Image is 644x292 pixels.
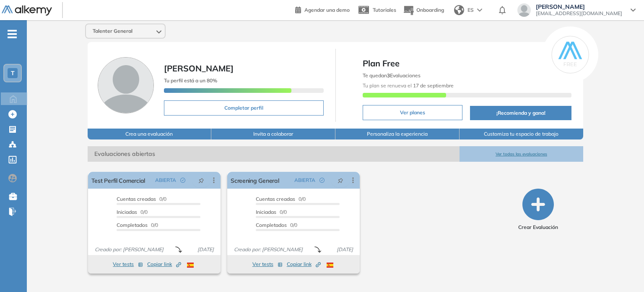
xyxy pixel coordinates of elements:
button: pushpin [192,174,210,187]
button: Ver tests [252,259,283,269]
span: [PERSON_NAME] [536,3,622,10]
button: Crea una evaluación [88,129,212,139]
span: 0/0 [256,209,287,215]
span: Cuentas creadas [256,196,295,202]
span: Plan Free [363,57,572,70]
button: Invita a colaborar [211,129,335,139]
a: Agendar una demo [295,4,350,14]
img: arrow [477,8,482,12]
button: Ver tests [113,259,143,269]
span: 0/0 [256,196,306,202]
span: 0/0 [117,209,148,215]
span: ABIERTA [155,176,176,184]
span: 0/0 [117,196,166,202]
img: ESP [327,263,333,268]
span: Copiar link [287,260,321,268]
span: 0/0 [117,222,158,228]
span: Copiar link [147,260,181,268]
span: check-circle [319,178,325,183]
span: Tu perfil está a un 80% [164,77,217,84]
span: ES [467,6,474,14]
span: Iniciadas [117,209,137,215]
img: Logo [2,5,52,16]
span: Creado por: [PERSON_NAME] [91,246,167,253]
span: [DATE] [194,246,217,253]
b: 17 de septiembre [412,82,454,89]
span: Creado por: [PERSON_NAME] [231,246,306,253]
button: Personaliza la experiencia [335,129,460,139]
button: Crear Evaluación [518,189,558,231]
span: Tutoriales [373,7,396,13]
button: Copiar link [287,259,321,269]
button: pushpin [331,174,350,187]
span: Completados [256,222,287,228]
span: Crear Evaluación [518,224,558,231]
a: Screening General [231,172,279,189]
span: ABIERTA [294,176,315,184]
span: pushpin [338,177,343,184]
span: Talenter General [93,28,132,34]
i: - [8,33,17,35]
a: Test Perfil Comercial [91,172,145,189]
span: pushpin [198,177,204,184]
span: [DATE] [333,246,356,253]
img: ESP [187,263,194,268]
span: Evaluaciones abiertas [88,146,460,162]
span: Cuentas creadas [117,196,156,202]
span: Te quedan Evaluaciones [363,72,421,79]
button: Onboarding [403,1,444,19]
span: Agendar una demo [304,7,350,13]
span: Completados [117,222,148,228]
button: Copiar link [147,259,181,269]
button: ¡Recomienda y gana! [470,106,571,120]
button: Ver planes [363,105,463,120]
button: Ver todas las evaluaciones [460,146,584,162]
button: Customiza tu espacio de trabajo [460,129,584,139]
span: Onboarding [416,7,444,13]
img: Foto de perfil [98,57,154,113]
span: check-circle [180,178,185,183]
span: [PERSON_NAME] [164,63,234,74]
span: [EMAIL_ADDRESS][DOMAIN_NAME] [536,10,622,17]
span: 0/0 [256,222,297,228]
b: 3 [387,72,390,79]
span: T [11,70,15,76]
img: world [454,5,464,15]
button: Completar perfil [164,100,324,116]
span: Tu plan se renueva el [363,82,454,89]
span: Iniciadas [256,209,276,215]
